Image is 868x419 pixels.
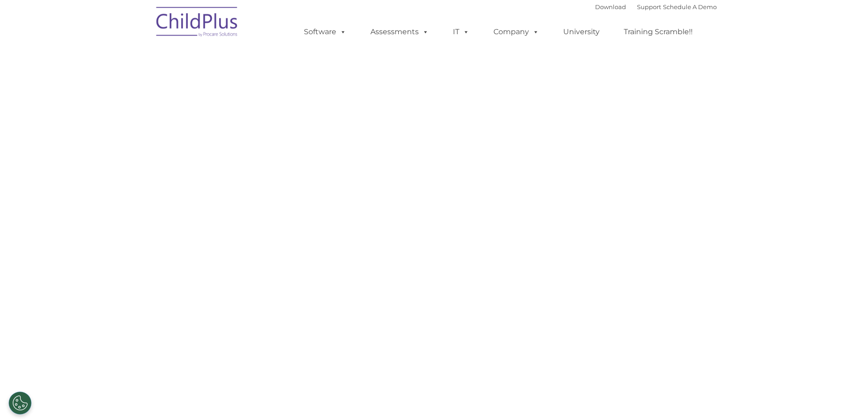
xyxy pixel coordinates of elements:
a: Assessments [361,23,438,41]
a: University [554,23,609,41]
a: Download [595,3,626,10]
a: Support [637,3,661,10]
a: Training Scramble!! [615,23,702,41]
a: IT [444,23,478,41]
img: ChildPlus by Procare Solutions [152,0,243,46]
font: | [595,3,717,10]
a: Software [295,23,355,41]
a: Company [484,23,548,41]
a: Schedule A Demo [663,3,717,10]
